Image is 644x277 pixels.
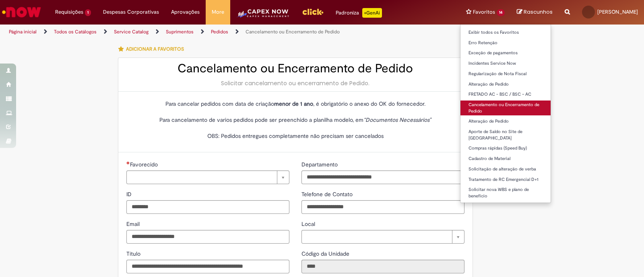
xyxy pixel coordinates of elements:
button: Adicionar a Favoritos [118,41,188,57]
a: Pedidos [211,29,228,35]
span: [PERSON_NAME] [597,8,638,15]
a: Compras rápidas (Speed Buy) [460,144,551,153]
span: Favoritos [473,8,495,16]
a: Exceção de pagamentos [460,49,551,57]
a: Cancelamento ou Encerramento de Pedido [246,29,340,35]
span: Departamento [301,161,339,168]
a: Limpar campo Favorecido [126,170,289,184]
a: Rascunhos [517,8,553,16]
img: click_logo_yellow_360x200.png [302,6,324,18]
a: Limpar campo Local [301,230,464,244]
em: “Documentos Necessários” [363,116,431,123]
div: Solicitar cancelamento ou encerramento de Pedido. [126,79,464,87]
input: Email [126,230,289,244]
a: Cadastro de Material [460,154,551,163]
span: Aprovações [171,8,200,16]
label: Somente leitura - Código da Unidade [301,250,351,258]
ul: Favoritos [460,24,551,203]
span: Telefone de Contato [301,191,354,198]
a: Cancelamento ou Encerramento de Pedido [460,101,551,115]
a: Service Catalog [114,29,149,35]
img: ServiceNow [1,4,42,20]
ul: Trilhas de página [6,25,423,39]
a: Aporte de Saldo no Site de [GEOGRAPHIC_DATA] [460,127,551,142]
input: Título [126,260,289,273]
span: Requisições [55,8,83,16]
a: Incidentes Service Now [460,59,551,68]
span: 14 [497,9,505,16]
a: Erro Retenção [460,39,551,47]
a: Solicitar nova WBS e plano de benefício [460,185,551,200]
p: Para cancelar pedidos com data de criação , é obrigatório o anexo do OK do fornecedor. Para cance... [126,100,464,140]
a: FRETADO AC - BSC / BSC – AC [460,90,551,99]
a: Suprimentos [166,29,194,35]
a: Exibir todos os Favoritos [460,28,551,37]
img: CapexLogo5.png [236,8,290,24]
span: More [212,8,224,16]
a: Regularização de Nota Fiscal [460,70,551,78]
span: Necessários [126,161,130,164]
input: Telefone de Contato [301,200,464,214]
a: Todos os Catálogos [54,29,97,35]
input: Código da Unidade [301,260,464,273]
span: Despesas Corporativas [103,8,159,16]
span: Local [301,220,317,228]
span: Rascunhos [524,8,553,16]
span: Email [126,220,141,228]
a: Alteração de Pedido [460,80,551,89]
span: Título [126,250,142,257]
p: +GenAi [362,8,382,18]
a: Tratamento de RC Emergencial D+1 [460,175,551,184]
span: Somente leitura - Código da Unidade [301,250,351,257]
span: ID [126,191,133,198]
span: Adicionar a Favoritos [126,46,184,52]
strong: menor de 1 ano [274,100,313,107]
a: Solicitação de alteração de verba [460,165,551,174]
span: Necessários - Favorecido [130,161,159,168]
h2: Cancelamento ou Encerramento de Pedido [126,62,464,75]
span: 1 [85,9,91,16]
input: Departamento [301,170,464,184]
a: Página inicial [9,29,37,35]
input: ID [126,200,289,214]
div: Padroniza [336,8,382,18]
a: Alteração de Pedido [460,117,551,126]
